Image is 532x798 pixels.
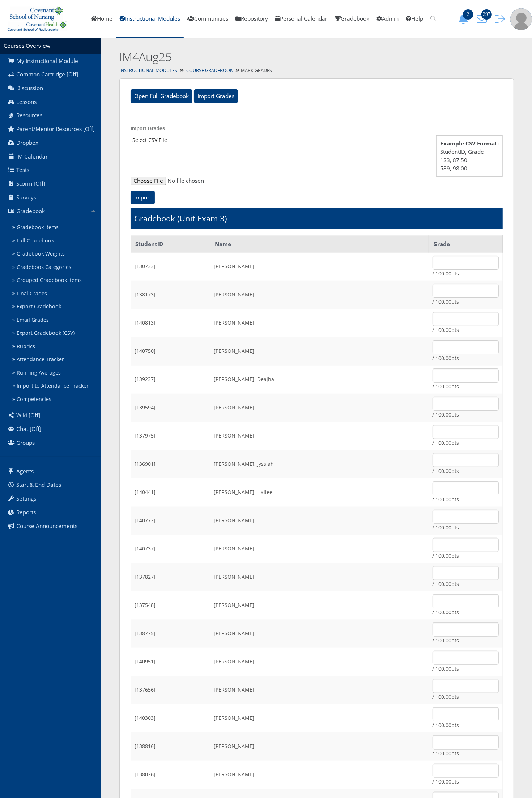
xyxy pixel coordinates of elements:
[9,366,101,380] a: Running Averages
[474,14,492,24] button: 297
[210,591,429,620] td: [PERSON_NAME]
[429,535,503,563] td: / 100.00pts
[131,135,169,144] label: Select CSV File
[131,478,210,507] td: [140441]
[481,9,492,20] span: 297
[9,247,101,261] a: Gradebook Weights
[210,535,429,563] td: [PERSON_NAME]
[210,620,429,648] td: [PERSON_NAME]
[131,535,210,563] td: [140737]
[429,478,503,507] td: / 100.00pts
[210,366,429,394] td: [PERSON_NAME], Deajha
[131,394,210,422] td: [139594]
[131,591,210,620] td: [137548]
[210,450,429,478] td: [PERSON_NAME], Jyssiah
[210,309,429,337] td: [PERSON_NAME]
[131,253,210,281] td: [130733]
[194,89,238,103] input: Import Grades
[429,309,503,337] td: / 100.00pts
[119,49,429,65] h2: IM4Aug25
[131,422,210,450] td: [137975]
[210,732,429,761] td: [PERSON_NAME]
[210,704,429,732] td: [PERSON_NAME]
[456,14,474,24] button: 2
[429,676,503,704] td: / 100.00pts
[210,648,429,676] td: [PERSON_NAME]
[9,261,101,274] a: Gradebook Categories
[131,309,210,337] td: [140813]
[9,326,101,340] a: Export Gradebook (CSV)
[429,704,503,732] td: / 100.00pts
[429,648,503,676] td: / 100.00pts
[210,394,429,422] td: [PERSON_NAME]
[474,15,492,22] a: 297
[429,366,503,394] td: / 100.00pts
[210,507,429,535] td: [PERSON_NAME]
[510,8,532,30] img: user-profile-default-picture.png
[131,281,210,309] td: [138173]
[429,281,503,309] td: / 100.00pts
[134,213,227,224] h1: Gradebook (Unit Exam 3)
[131,366,210,394] td: [139237]
[131,337,210,366] td: [140750]
[440,140,499,147] strong: Example CSV Format:
[9,234,101,248] a: Full Gradebook
[9,313,101,327] a: Email Grades
[429,507,503,535] td: / 100.00pts
[210,281,429,309] td: [PERSON_NAME]
[456,15,474,22] a: 2
[119,67,177,73] a: Instructional Modules
[131,648,210,676] td: [140951]
[135,240,163,248] strong: StudentID
[131,125,165,132] legend: Import Grades
[131,507,210,535] td: [140772]
[215,240,231,248] strong: Name
[429,422,503,450] td: / 100.00pts
[9,393,101,406] a: Competencies
[436,135,503,177] div: StudentID, Grade 123, 87.50 589, 98.00
[101,66,532,76] div: Mark Grades
[210,563,429,591] td: [PERSON_NAME]
[131,761,210,789] td: [138026]
[131,620,210,648] td: [138775]
[463,9,473,20] span: 2
[429,620,503,648] td: / 100.00pts
[186,67,233,73] a: Course Gradebook
[4,42,50,50] a: Courses Overview
[210,478,429,507] td: [PERSON_NAME], Hailee
[433,240,450,248] strong: Grade
[131,89,192,103] input: Open Full Gradebook
[210,253,429,281] td: [PERSON_NAME]
[131,191,155,204] input: Import
[9,274,101,287] a: Grouped Gradebook Items
[429,450,503,478] td: / 100.00pts
[210,676,429,704] td: [PERSON_NAME]
[9,353,101,366] a: Attendance Tracker
[429,591,503,620] td: / 100.00pts
[131,676,210,704] td: [137656]
[9,287,101,300] a: Final Grades
[429,253,503,281] td: / 100.00pts
[429,337,503,366] td: / 100.00pts
[429,761,503,789] td: / 100.00pts
[429,563,503,591] td: / 100.00pts
[210,337,429,366] td: [PERSON_NAME]
[210,761,429,789] td: [PERSON_NAME]
[131,450,210,478] td: [136901]
[131,704,210,732] td: [140303]
[9,221,101,234] a: Gradebook Items
[131,732,210,761] td: [138816]
[429,732,503,761] td: / 100.00pts
[210,422,429,450] td: [PERSON_NAME]
[131,563,210,591] td: [137827]
[9,379,101,393] a: Import to Attendance Tracker
[9,300,101,313] a: Export Gradebook
[429,394,503,422] td: / 100.00pts
[9,340,101,353] a: Rubrics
